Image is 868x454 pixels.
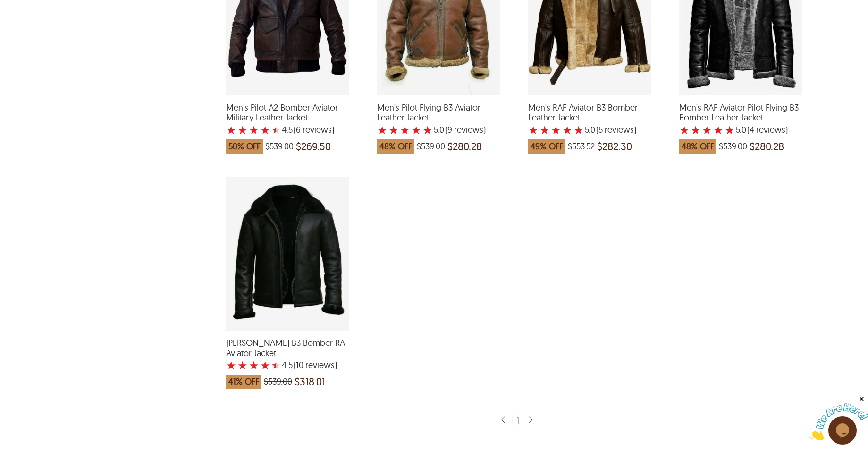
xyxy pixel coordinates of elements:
[512,415,524,425] div: 1
[226,89,349,158] a: Men's Pilot A2 Bomber Aviator Military Leather Jacket with a 4.5 Star Rating 6 Product Review whi...
[434,125,444,135] label: 5.0
[411,125,421,135] label: 4 rating
[294,360,337,370] span: )
[573,125,584,135] label: 5 rating
[445,125,452,135] span: (9
[282,125,293,135] label: 4.5
[754,125,785,135] span: reviews
[528,103,651,123] span: Men's RAF Aviator B3 Bomber Leather Jacket
[260,360,270,370] label: 4 rating
[750,142,784,151] span: $280.28
[237,360,248,370] label: 2 rating
[596,125,603,135] span: (5
[226,103,349,123] span: Men's Pilot A2 Bomber Aviator Military Leather Jacket
[295,377,325,386] span: $318.01
[377,125,388,135] label: 1 rating
[377,89,500,158] a: Men's Pilot Flying B3 Aviator Leather Jacket with a 4.999999999999999 Star Rating 9 Product Revie...
[294,360,303,370] span: (10
[562,125,573,135] label: 4 rating
[388,125,399,135] label: 2 rating
[585,125,595,135] label: 5.0
[249,360,259,370] label: 3 rating
[303,360,335,370] span: reviews
[603,125,634,135] span: reviews
[679,139,716,154] span: 48% OFF
[445,125,486,135] span: )
[809,395,868,440] iframe: chat widget
[226,125,236,135] label: 1 rating
[597,142,632,151] span: $282.30
[568,142,595,151] span: $553.52
[422,125,433,135] label: 5 rating
[679,125,690,135] label: 1 rating
[226,139,263,154] span: 50% OFF
[294,125,334,135] span: )
[377,139,414,154] span: 48% OFF
[719,142,747,151] span: $539.00
[249,125,259,135] label: 3 rating
[377,103,500,123] span: Men's Pilot Flying B3 Aviator Leather Jacket
[264,377,292,386] span: $539.00
[226,325,349,394] a: Troy B3 Bomber RAF Aviator Jacket with a 4.5 Star Rating 10 Product Review which was at a price o...
[596,125,636,135] span: )
[417,142,445,151] span: $539.00
[736,125,746,135] label: 5.0
[528,89,651,158] a: Men's RAF Aviator B3 Bomber Leather Jacket with a 5 Star Rating 5 Product Review which was at a p...
[294,125,301,135] span: (6
[691,125,701,135] label: 2 rating
[271,360,281,370] label: 5 rating
[499,416,506,425] img: sprite-icon
[301,125,332,135] span: reviews
[226,375,261,389] span: 41% OFF
[527,416,534,425] img: sprite-icon
[551,125,561,135] label: 3 rating
[260,125,270,135] label: 4 rating
[679,103,802,123] span: Men's RAF Aviator Pilot Flying B3 Bomber Leather Jacket
[702,125,712,135] label: 3 rating
[713,125,724,135] label: 4 rating
[447,142,482,151] span: $280.28
[679,89,802,158] a: Men's RAF Aviator Pilot Flying B3 Bomber Leather Jacket with a 5 Star Rating 4 Product Review whi...
[282,360,293,370] label: 4.5
[747,125,754,135] span: (4
[226,338,349,358] span: Troy B3 Bomber RAF Aviator Jacket
[271,125,281,135] label: 5 rating
[747,125,788,135] span: )
[226,360,236,370] label: 1 rating
[528,139,565,154] span: 49% OFF
[528,125,539,135] label: 1 rating
[296,142,331,151] span: $269.50
[725,125,735,135] label: 5 rating
[539,125,550,135] label: 2 rating
[400,125,410,135] label: 3 rating
[237,125,248,135] label: 2 rating
[265,142,294,151] span: $539.00
[452,125,483,135] span: reviews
